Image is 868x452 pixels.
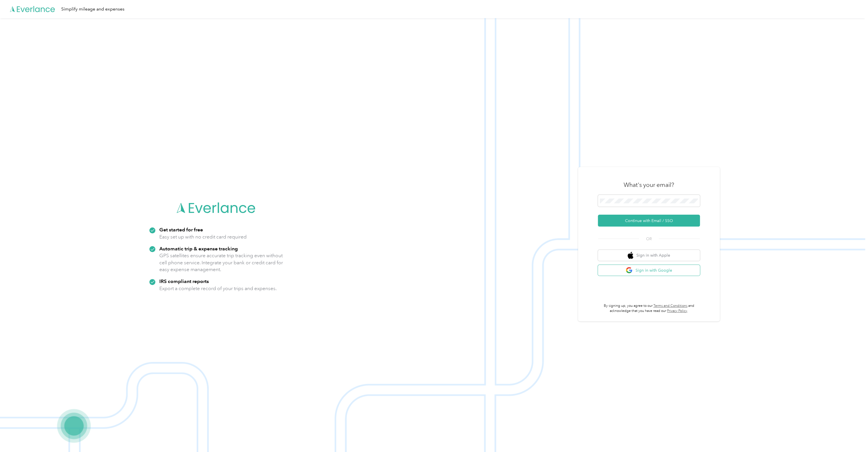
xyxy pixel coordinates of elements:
p: Easy set up with no credit card required [159,233,247,240]
h3: What's your email? [624,181,674,189]
a: Privacy Policy [667,309,687,313]
button: google logoSign in with Google [598,265,700,276]
a: Terms and Conditions [653,304,687,308]
div: Simplify mileage and expenses [61,6,124,13]
img: google logo [626,267,633,274]
p: By signing up, you agree to our and acknowledge that you have read our . [598,303,700,313]
p: Export a complete record of your trips and expenses. [159,285,277,292]
strong: IRS compliant reports [159,278,209,284]
strong: Get started for free [159,227,203,233]
button: apple logoSign in with Apple [598,250,700,261]
img: apple logo [628,252,633,259]
strong: Automatic trip & expense tracking [159,246,238,252]
button: Continue with Email / SSO [598,215,700,227]
span: OR [639,236,659,242]
p: GPS satellites ensure accurate trip tracking even without cell phone service. Integrate your bank... [159,252,283,273]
